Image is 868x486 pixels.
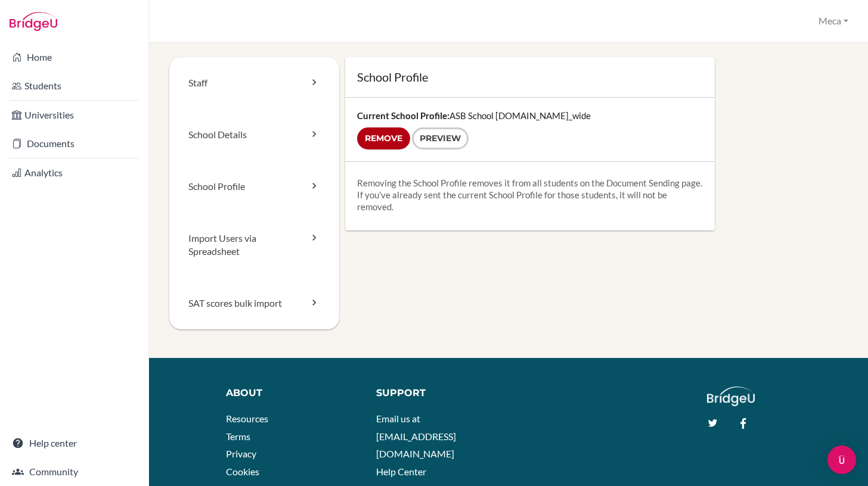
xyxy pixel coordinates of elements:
a: Home [2,45,146,69]
input: Remove [357,127,410,149]
a: Students [2,74,146,98]
a: Staff [169,57,339,109]
a: Resources [226,413,268,424]
div: Support [376,387,500,400]
div: ASB School [DOMAIN_NAME]_wide [345,98,715,161]
strong: Current School Profile: [357,110,449,121]
img: Bridge-U [10,12,57,31]
a: School Details [169,109,339,161]
a: Import Users via Spreadsheet [169,213,339,278]
h1: School Profile [357,69,703,85]
a: Documents [2,132,146,155]
a: Help Center [376,466,426,477]
div: Open Intercom Messenger [827,445,856,474]
a: Community [2,460,146,484]
a: Analytics [2,161,146,185]
a: Privacy [226,448,256,459]
a: Universities [2,103,146,127]
a: Terms [226,431,250,442]
a: School Profile [169,161,339,213]
button: Meca [813,10,854,32]
p: Removing the School Profile removes it from all students on the Document Sending page. If you've ... [357,177,703,213]
a: Preview [412,127,469,149]
img: logo_white@2x-f4f0deed5e89b7ecb1c2cc34c3e3d731f90f0f143d5ea2071677605dd97b5244.png [707,387,755,406]
a: Cookies [226,466,259,477]
a: Email us at [EMAIL_ADDRESS][DOMAIN_NAME] [376,413,456,459]
a: SAT scores bulk import [169,278,339,329]
div: About [226,387,358,400]
a: Help center [2,431,146,455]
